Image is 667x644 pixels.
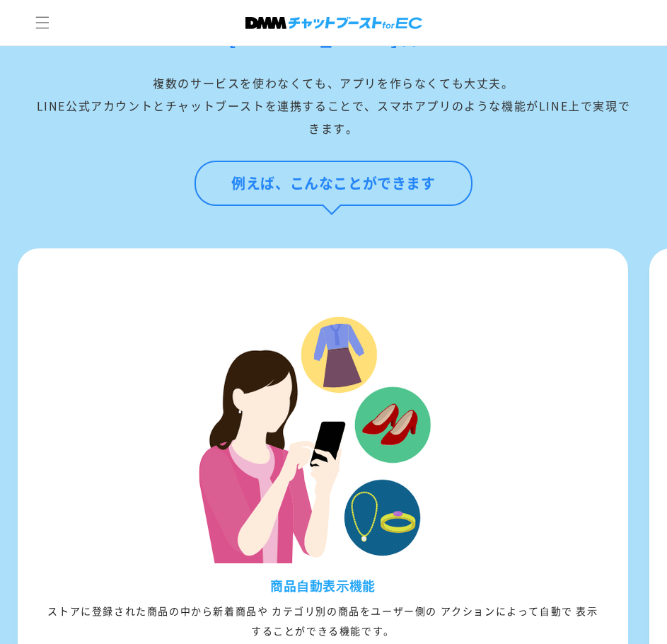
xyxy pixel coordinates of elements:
[195,161,472,206] div: 例えば、こんなことができます
[245,17,422,29] img: 株式会社DMM Boost
[35,71,632,139] div: 複数のサービスを使わなくても、アプリを作らなくても大丈夫。 LINE公式アカウントとチャットブーストを連携することで、スマホアプリのような機能がLINE上で実現できます。
[27,7,58,38] summary: メニュー
[21,601,625,640] div: ストアに登録された商品の中から新着商品や カテゴリ別の商品をユーザー側の アクションによって⾃動で 表⽰することができる機能です。
[21,577,625,594] h3: 商品⾃動表⽰機能
[182,280,465,563] img: 商品⾃動表⽰機能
